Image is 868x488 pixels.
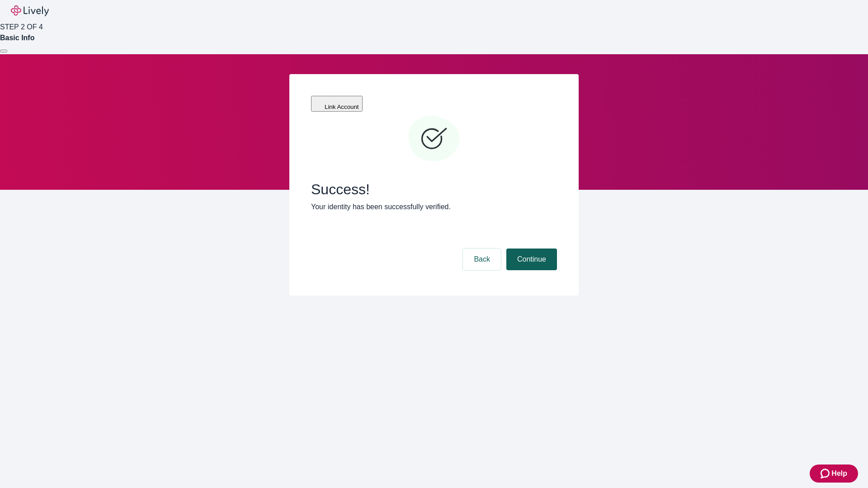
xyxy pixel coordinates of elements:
button: Zendesk support iconHelp [810,465,858,483]
button: Continue [506,249,557,270]
svg: Zendesk support icon [821,468,831,479]
button: Back [463,249,501,270]
button: Link Account [311,96,363,112]
span: Help [831,468,847,479]
span: Success! [311,181,557,198]
svg: Checkmark icon [407,112,461,166]
p: Your identity has been successfully verified. [311,202,557,212]
img: Lively [11,5,49,16]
